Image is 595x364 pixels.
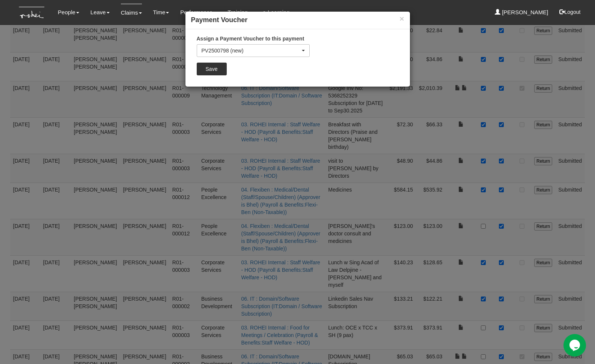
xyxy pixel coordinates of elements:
b: Payment Voucher [191,16,248,24]
button: PV2500798 (new) [197,44,310,57]
iframe: chat widget [563,334,587,357]
input: Save [197,63,227,75]
button: × [399,15,404,22]
div: PV2500798 (new) [202,47,300,54]
label: Assign a Payment Voucher to this payment [197,35,304,42]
